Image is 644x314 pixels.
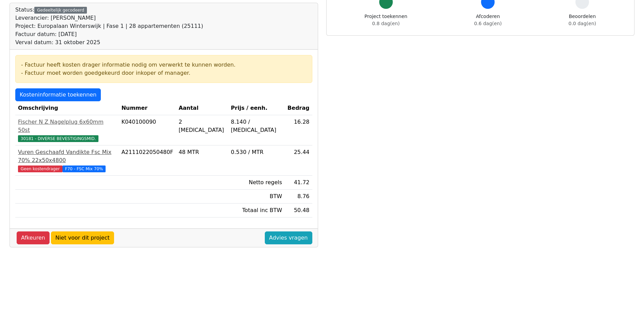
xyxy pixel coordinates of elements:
[474,21,502,26] span: 0.6 dag(en)
[119,101,176,115] th: Nummer
[474,13,502,27] div: Afcoderen
[15,22,203,30] div: Project: Europalaan Winterswijk | Fase 1 | 28 appartementen (25111)
[18,118,116,142] a: Fischer N Z Nagelplug 6x60mm 50st30181 - DIVERSE BEVESTIGINGSMID.
[18,135,98,142] span: 30181 - DIVERSE BEVESTIGINGSMID.
[17,231,50,244] a: Afkeuren
[18,148,116,173] a: Vuren Geschaafd Vandikte Fsc Mix 70% 22x50x4800Geen kostendragerF70 - FSC Mix 70%
[18,148,116,164] div: Vuren Geschaafd Vandikte Fsc Mix 70% 22x50x4800
[569,21,596,26] span: 0.0 dag(en)
[285,176,312,190] td: 41.72
[569,13,596,27] div: Beoordelen
[228,190,285,204] td: BTW
[15,101,119,115] th: Omschrijving
[285,101,312,115] th: Bedrag
[18,118,116,134] div: Fischer N Z Nagelplug 6x60mm 50st
[15,14,203,22] div: Leverancier: [PERSON_NAME]
[231,118,282,134] div: 8.140 / [MEDICAL_DATA]
[228,176,285,190] td: Netto regels
[21,61,307,69] div: - Factuur heeft kosten drager informatie nodig om verwerkt te kunnen worden.
[179,118,225,134] div: 2 [MEDICAL_DATA]
[62,165,106,172] span: F70 - FSC Mix 70%
[51,231,114,244] a: Niet voor dit project
[372,21,400,26] span: 0.8 dag(en)
[365,13,407,27] div: Project toekennen
[265,231,312,244] a: Advies vragen
[285,204,312,217] td: 50.48
[285,145,312,176] td: 25.44
[15,6,203,47] div: Status:
[34,7,87,14] div: Gedeeltelijk gecodeerd
[21,69,307,77] div: - Factuur moet worden goedgekeurd door inkoper of manager.
[285,190,312,204] td: 8.76
[18,165,62,172] span: Geen kostendrager
[15,88,101,101] a: Kosteninformatie toekennen
[119,115,176,145] td: K040100090
[228,204,285,217] td: Totaal inc BTW
[228,101,285,115] th: Prijs / eenh.
[179,148,225,156] div: 48 MTR
[15,30,203,38] div: Factuur datum: [DATE]
[285,115,312,145] td: 16.28
[15,38,203,47] div: Verval datum: 31 oktober 2025
[119,145,176,176] td: A2111022050480F
[176,101,228,115] th: Aantal
[231,148,282,156] div: 0.530 / MTR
